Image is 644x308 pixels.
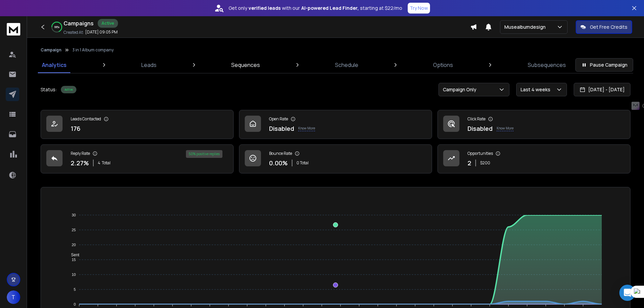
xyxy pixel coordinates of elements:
[85,29,118,35] p: [DATE] 09:05 PM
[269,116,288,122] p: Open Rate
[74,302,76,306] tspan: 0
[72,47,114,53] p: 3 in 1 Album company
[269,124,294,133] p: Disabled
[429,57,457,73] a: Options
[71,158,89,168] p: 2.27 %
[61,86,76,93] div: Active
[248,5,281,11] strong: verified leads
[137,57,161,73] a: Leads
[239,144,432,173] a: Bounce Rate0.00%0 Total
[296,160,309,166] p: 0 Total
[468,116,485,122] p: Click Rate
[7,290,20,304] button: T
[443,86,479,93] p: Campaign Only
[410,5,428,11] p: Try Now
[42,61,67,69] p: Analytics
[231,61,260,69] p: Sequences
[7,23,20,35] img: logo
[186,150,222,158] div: 50 % positive replies
[74,287,76,291] tspan: 5
[497,126,514,131] p: Know More
[72,243,76,247] tspan: 20
[229,5,402,11] p: Get only with our starting at $22/mo
[98,160,100,166] span: 4
[619,285,636,301] div: Open Intercom Messenger
[335,61,358,69] p: Schedule
[72,258,76,262] tspan: 15
[504,24,548,30] p: Musealbumdesign
[298,126,315,131] p: Know More
[71,151,90,156] p: Reply Rate
[576,20,632,34] button: Get Free Credits
[269,158,288,168] p: 0.00 %
[41,110,234,139] a: Leads Contacted176
[408,3,430,14] button: Try Now
[468,158,471,168] p: 2
[72,213,76,217] tspan: 30
[41,86,57,93] p: Status:
[41,47,62,53] button: Campaign
[331,57,362,73] a: Schedule
[102,160,111,166] span: Total
[521,86,553,93] p: Last 4 weeks
[71,116,101,122] p: Leads Contacted
[528,61,566,69] p: Subsequences
[524,57,570,73] a: Subsequences
[72,273,76,277] tspan: 10
[41,144,234,173] a: Reply Rate2.27%4Total50% positive replies
[468,124,493,133] p: Disabled
[437,110,630,139] a: Click RateDisabledKnow More
[38,57,71,73] a: Analytics
[575,58,633,72] button: Pause Campaign
[433,61,453,69] p: Options
[54,25,59,29] p: 68 %
[574,83,630,96] button: [DATE] - [DATE]
[301,5,359,11] strong: AI-powered Lead Finder,
[71,124,80,133] p: 176
[437,144,630,173] a: Opportunities2$200
[141,61,157,69] p: Leads
[66,253,79,257] span: Sent
[227,57,264,73] a: Sequences
[239,110,432,139] a: Open RateDisabledKnow More
[98,19,118,28] div: Active
[72,228,76,232] tspan: 25
[590,24,627,30] p: Get Free Credits
[468,151,493,156] p: Opportunities
[64,30,84,35] p: Created At:
[269,151,292,156] p: Bounce Rate
[64,19,94,27] h1: Campaigns
[480,160,490,166] p: $ 200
